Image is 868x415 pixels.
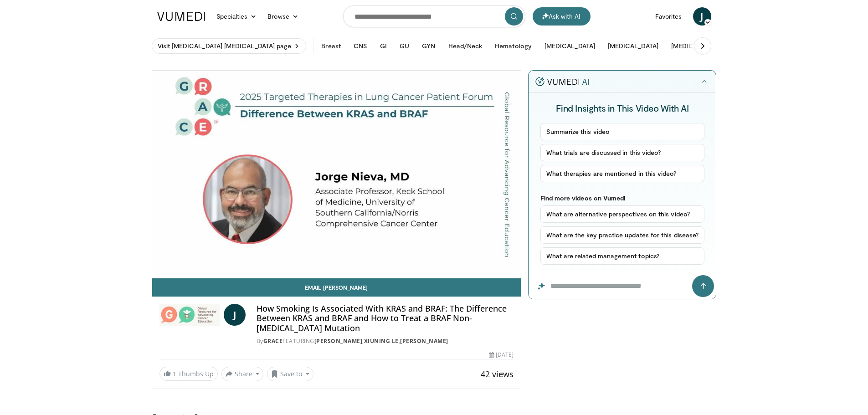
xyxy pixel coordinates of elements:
[540,165,705,182] button: What therapies are mentioned in this video?
[540,102,705,114] h4: Find Insights in This Video With AI
[540,205,705,223] button: What are alternative perspectives on this video?
[221,367,264,381] button: Share
[650,7,688,26] a: Favorites
[257,304,514,333] h4: How Smoking Is Associated With KRAS and BRAF: The Difference Between KRAS and BRAF and How to Tre...
[224,304,246,326] a: J
[666,37,727,55] button: [MEDICAL_DATA]
[540,247,705,265] button: What are related management topics?
[540,194,705,202] p: Find more videos on Vumedi
[152,278,521,297] a: Email [PERSON_NAME]
[394,37,415,55] button: GU
[535,77,589,86] img: vumedi-ai-logo.v2.svg
[539,37,601,55] button: [MEDICAL_DATA]
[267,367,313,381] button: Save to
[257,337,514,345] div: By FEATURING , ,
[173,369,176,378] span: 1
[263,337,283,345] a: GRACE
[540,226,705,244] button: What are the key practice updates for this disease?
[693,7,711,26] a: J
[540,144,705,161] button: What trials are discussed in this video?
[159,367,218,381] a: 1 Thumbs Up
[540,123,705,140] button: Summarize this video
[314,337,363,345] a: [PERSON_NAME]
[400,337,448,345] a: [PERSON_NAME]
[602,37,664,55] button: [MEDICAL_DATA]
[152,38,307,54] a: Visit [MEDICAL_DATA] [MEDICAL_DATA] page
[375,37,392,55] button: GI
[481,369,514,379] span: 42 views
[529,273,716,299] input: Question for the AI
[443,37,488,55] button: Head/Neck
[152,71,521,278] video-js: Video Player
[416,37,441,55] button: GYN
[364,337,399,345] a: Xiuning Le
[489,37,537,55] button: Hematology
[157,12,205,21] img: VuMedi Logo
[159,304,220,326] img: GRACE
[343,5,525,27] input: Search topics, interventions
[489,351,514,359] div: [DATE]
[316,37,346,55] button: Breast
[262,7,304,26] a: Browse
[348,37,373,55] button: CNS
[211,7,262,26] a: Specialties
[533,7,591,26] button: Ask with AI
